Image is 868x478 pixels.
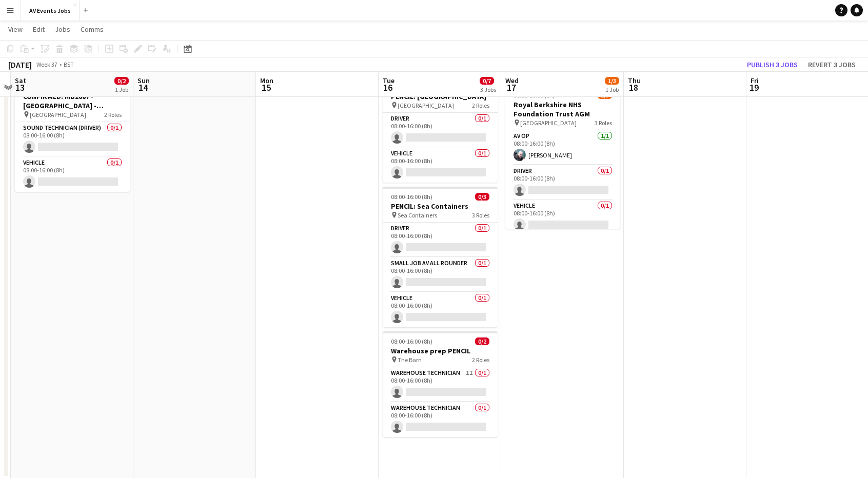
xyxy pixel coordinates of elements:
app-card-role: Warehouse Technician0/108:00-16:00 (8h) [383,402,498,437]
a: View [4,23,27,36]
span: 13 [13,82,26,93]
span: Sea Containers [398,211,437,219]
span: Thu [628,76,641,85]
h3: Royal Berkshire NHS Foundation Trust AGM [505,100,620,118]
button: Publish 3 jobs [743,58,802,71]
app-card-role: Vehicle0/108:00-16:00 (8h) [383,148,498,183]
app-job-card: Updated08:00-16:00 (8h)1/3Royal Berkshire NHS Foundation Trust AGM [GEOGRAPHIC_DATA]3 RolesAV Op1... [505,77,620,229]
span: 2 Roles [104,111,122,118]
span: 08:00-16:00 (8h) [391,337,432,345]
app-card-role: Vehicle0/108:00-16:00 (8h) [505,200,620,235]
div: 3 Jobs [480,86,496,93]
app-job-card: 08:00-16:00 (8h)0/3PENCIL: Sea Containers Sea Containers3 RolesDriver0/108:00-16:00 (8h) Small Jo... [383,187,498,327]
span: Comms [81,25,104,34]
div: 1 Job [115,86,128,93]
span: [GEOGRAPHIC_DATA] [398,102,454,109]
span: Jobs [55,25,70,34]
button: Revert 3 jobs [804,58,860,71]
h3: CONFIRMED: MB1687 - [GEOGRAPHIC_DATA] - Wedding [GEOGRAPHIC_DATA] [15,92,130,110]
span: 08:00-16:00 (8h) [391,193,432,201]
app-card-role: Driver0/108:00-16:00 (8h) [505,165,620,200]
app-job-card: 08:00-16:00 (8h)0/2Warehouse prep PENCIL The Barn2 RolesWarehouse Technician1I0/108:00-16:00 (8h)... [383,331,498,437]
span: 16 [381,82,394,93]
span: 15 [259,82,273,93]
span: 19 [749,82,759,93]
h3: Warehouse prep PENCIL [383,346,498,355]
span: Sun [137,76,150,85]
span: View [8,25,23,34]
span: 18 [626,82,641,93]
span: 14 [136,82,150,93]
app-card-role: Warehouse Technician1I0/108:00-16:00 (8h) [383,367,498,402]
span: Wed [505,76,519,85]
button: AV Events Jobs [21,1,80,21]
app-card-role: Driver0/108:00-16:00 (8h) [383,113,498,148]
span: 0/3 [475,193,489,201]
app-job-card: 08:00-16:00 (8h)0/2PENCIL: [GEOGRAPHIC_DATA] [GEOGRAPHIC_DATA]2 RolesDriver0/108:00-16:00 (8h) Ve... [383,77,498,183]
a: Jobs [51,23,74,36]
span: The Barn [398,356,422,364]
span: 0/2 [114,77,129,85]
app-card-role: Vehicle0/108:00-16:00 (8h) [383,292,498,327]
app-job-card: 08:00-16:00 (8h)0/2CONFIRMED: MB1687 - [GEOGRAPHIC_DATA] - Wedding [GEOGRAPHIC_DATA] [GEOGRAPHIC_... [15,77,130,192]
app-card-role: AV Op1/108:00-16:00 (8h)[PERSON_NAME] [505,130,620,165]
span: 1/3 [605,77,619,85]
span: Edit [33,25,45,34]
span: Fri [751,76,759,85]
app-card-role: Sound technician (Driver)0/108:00-16:00 (8h) [15,122,130,157]
app-card-role: Vehicle0/108:00-16:00 (8h) [15,157,130,192]
div: 1 Job [605,86,619,93]
a: Edit [29,23,49,36]
span: 3 Roles [595,119,612,127]
span: 2 Roles [472,102,489,109]
span: 17 [504,82,519,93]
span: 0/2 [475,337,489,345]
span: Sat [15,76,26,85]
span: Tue [383,76,394,85]
div: BST [64,61,74,68]
a: Comms [76,23,108,36]
app-card-role: Small Job AV All Rounder0/108:00-16:00 (8h) [383,257,498,292]
span: Week 37 [34,61,60,68]
span: 2 Roles [472,356,489,364]
span: 3 Roles [472,211,489,219]
div: [DATE] [8,59,32,70]
span: [GEOGRAPHIC_DATA] [520,119,577,127]
span: Mon [260,76,273,85]
h3: PENCIL: Sea Containers [383,202,498,211]
span: 0/7 [480,77,494,85]
app-card-role: Driver0/108:00-16:00 (8h) [383,223,498,257]
span: [GEOGRAPHIC_DATA] [30,111,86,118]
